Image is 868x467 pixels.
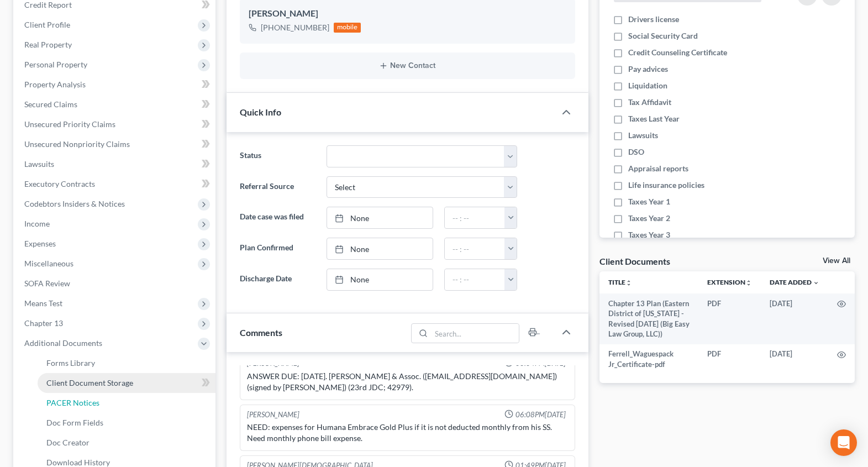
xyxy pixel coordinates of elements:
span: Taxes Year 1 [628,196,670,207]
input: Search... [431,324,519,343]
td: [DATE] [761,344,828,375]
a: SOFA Review [15,274,215,293]
label: Status [234,145,321,167]
span: Pay advices [628,64,668,75]
label: Plan Confirmed [234,238,321,260]
span: DSO [628,146,644,158]
span: Property Analysis [24,80,86,89]
span: Tax Affidavit [628,97,671,108]
span: Means Test [24,298,62,308]
span: Real Property [24,40,72,49]
input: -- : -- [445,238,505,259]
label: Referral Source [234,176,321,198]
i: expand_more [813,280,819,286]
a: Client Document Storage [38,373,215,393]
a: Date Added expand_more [770,278,819,286]
span: PACER Notices [46,398,99,407]
i: unfold_more [625,280,632,286]
a: Titleunfold_more [608,278,632,286]
span: Credit Counseling Certificate [628,47,727,58]
span: Additional Documents [24,338,102,348]
div: Client Documents [599,255,670,267]
span: Comments [240,327,282,338]
span: Quick Info [240,107,281,117]
td: [DATE] [761,293,828,344]
span: Secured Claims [24,99,77,109]
td: Ferrell_Waguespack Jr_Certificate-pdf [599,344,698,375]
a: View All [823,257,850,265]
a: Unsecured Nonpriority Claims [15,134,215,154]
div: Open Intercom Messenger [830,429,857,456]
span: Doc Form Fields [46,418,103,427]
a: Executory Contracts [15,174,215,194]
span: Liquidation [628,80,667,91]
td: PDF [698,344,761,375]
span: Social Security Card [628,30,698,41]
span: Taxes Year 2 [628,213,670,224]
a: Doc Form Fields [38,413,215,433]
a: None [327,238,433,259]
a: Forms Library [38,353,215,373]
span: Forms Library [46,358,95,368]
div: mobile [334,23,361,33]
span: SOFA Review [24,279,70,288]
a: Property Analysis [15,75,215,95]
td: Chapter 13 Plan (Eastern District of [US_STATE] - Revised [DATE] (Big Easy Law Group, LLC)) [599,293,698,344]
span: Expenses [24,239,56,248]
td: PDF [698,293,761,344]
div: [PHONE_NUMBER] [261,22,329,33]
span: Drivers license [628,14,679,25]
span: Unsecured Nonpriority Claims [24,139,130,149]
span: Download History [46,458,110,467]
div: NEED: expenses for Humana Embrace Gold Plus if it is not deducted monthly from his SS. Need month... [247,422,568,444]
div: [PERSON_NAME] [249,7,566,20]
span: Client Document Storage [46,378,133,387]
span: Appraisal reports [628,163,688,174]
span: Taxes Year 3 [628,229,670,240]
span: Lawsuits [628,130,658,141]
div: [PERSON_NAME] [247,410,299,420]
span: Miscellaneous [24,259,73,268]
span: Taxes Last Year [628,113,680,124]
span: Executory Contracts [24,179,95,188]
a: None [327,269,433,290]
label: Date case was filed [234,207,321,229]
span: Life insurance policies [628,180,704,191]
a: PACER Notices [38,393,215,413]
span: Client Profile [24,20,70,29]
span: Doc Creator [46,438,90,447]
a: Unsecured Priority Claims [15,114,215,134]
div: ANSWER DUE: [DATE]. [PERSON_NAME] & Assoc. ([EMAIL_ADDRESS][DOMAIN_NAME]) (signed by [PERSON_NAME... [247,371,568,393]
a: None [327,207,433,228]
label: Discharge Date [234,269,321,291]
i: unfold_more [745,280,752,286]
a: Extensionunfold_more [707,278,752,286]
span: 06:08PM[DATE] [515,410,566,420]
a: Secured Claims [15,95,215,114]
span: Codebtors Insiders & Notices [24,199,125,208]
span: Lawsuits [24,159,54,169]
a: Doc Creator [38,433,215,453]
button: New Contact [249,61,566,70]
span: Personal Property [24,60,87,69]
span: Income [24,219,50,228]
span: Unsecured Priority Claims [24,119,115,129]
a: Lawsuits [15,154,215,174]
input: -- : -- [445,269,505,290]
span: Chapter 13 [24,318,63,328]
input: -- : -- [445,207,505,228]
